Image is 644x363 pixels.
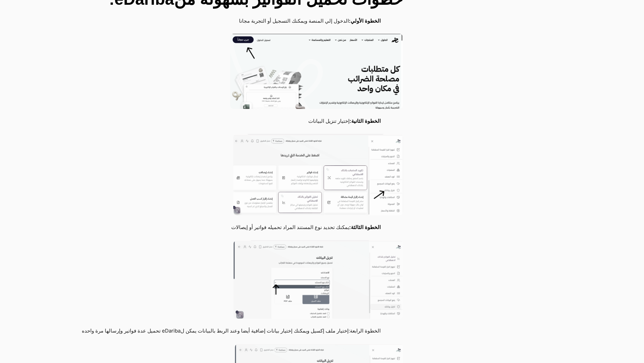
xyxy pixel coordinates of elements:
[73,115,389,128] li: إختيار تنزيل البيانات
[73,221,389,234] li: يمكنك تحديد نوع المستند المراد تحميله فواتير أو إيصالات
[73,325,389,338] li: الخطوة الرابعة:إختيار ملف إكسيل ويمكنك إختيار بيانات إضافية أيضا وعند الربط بالبيانات يمكن لeDari...
[73,15,389,28] li: الدخول إلي المنصة ويمكنك التسجيل أو التجربة مجانا
[350,118,381,124] strong: الخطوة الثانية:
[349,18,381,24] strong: الخطوة الأولي:
[349,224,381,230] strong: الخطوة الثالثة:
